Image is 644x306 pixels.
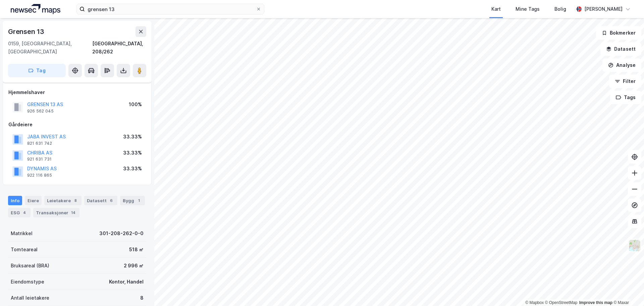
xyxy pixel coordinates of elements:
[123,149,142,157] div: 33.33%
[140,294,144,302] div: 8
[516,5,540,13] div: Mine Tags
[92,40,146,56] div: [GEOGRAPHIC_DATA], 208/262
[8,208,31,217] div: ESG
[84,196,117,205] div: Datasett
[27,157,52,162] div: 921 631 731
[27,141,52,146] div: 821 631 742
[129,246,144,254] div: 518 ㎡
[85,4,256,14] input: Søk på adresse, matrikkel, gårdeiere, leietakere eller personer
[11,294,49,302] div: Antall leietakere
[70,209,77,216] div: 14
[525,300,544,305] a: Mapbox
[108,197,115,204] div: 6
[610,91,641,104] button: Tags
[11,246,38,254] div: Tomteareal
[491,5,501,13] div: Kart
[610,274,644,306] iframe: Chat Widget
[123,133,142,141] div: 33.33%
[27,108,54,114] div: 926 562 045
[124,262,144,270] div: 2 996 ㎡
[584,5,623,13] div: [PERSON_NAME]
[109,278,144,286] div: Kontor, Handel
[11,278,44,286] div: Eiendomstype
[8,40,92,56] div: 0159, [GEOGRAPHIC_DATA], [GEOGRAPHIC_DATA]
[8,88,146,96] div: Hjemmelshaver
[600,42,641,56] button: Datasett
[120,196,145,205] div: Bygg
[610,274,644,306] div: Kontrollprogram for chat
[628,239,641,252] img: Z
[99,229,144,237] div: 301-208-262-0-0
[8,121,146,129] div: Gårdeiere
[545,300,578,305] a: OpenStreetMap
[11,4,60,14] img: logo.a4113a55bc3d86da70a041830d287a7e.svg
[8,26,46,37] div: Grensen 13
[609,75,641,88] button: Filter
[554,5,566,13] div: Bolig
[72,197,79,204] div: 8
[602,58,641,72] button: Analyse
[21,209,28,216] div: 4
[27,173,52,178] div: 922 116 865
[8,64,66,77] button: Tag
[579,300,612,305] a: Improve this map
[123,165,142,173] div: 33.33%
[44,196,82,205] div: Leietakere
[33,208,79,217] div: Transaksjoner
[8,196,22,205] div: Info
[11,229,33,237] div: Matrikkel
[11,262,49,270] div: Bruksareal (BRA)
[129,100,142,108] div: 100%
[25,196,42,205] div: Eiere
[136,197,142,204] div: 1
[596,26,641,40] button: Bokmerker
